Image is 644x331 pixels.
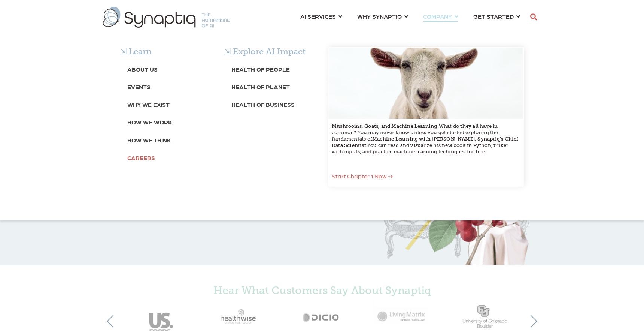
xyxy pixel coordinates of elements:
span: GET STARTED [473,11,514,21]
span: COMPANY [423,11,452,21]
a: GET STARTED [473,9,520,23]
iframe: Embedded CTA [107,220,185,239]
a: COMPANY [423,9,458,23]
a: AI SERVICES [300,9,342,23]
img: synaptiq logo-1 [103,7,230,28]
img: Living Matrix [362,300,443,331]
span: AI SERVICES [300,11,336,21]
h4: Hear What Customers Say About Synaptiq [120,284,524,297]
span: WHY SYNAPTIQ [357,11,402,21]
button: Next [525,315,537,328]
nav: menu [293,4,528,31]
button: Previous [107,315,119,328]
iframe: Embedded CTA [200,220,298,239]
a: WHY SYNAPTIQ [357,9,408,23]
